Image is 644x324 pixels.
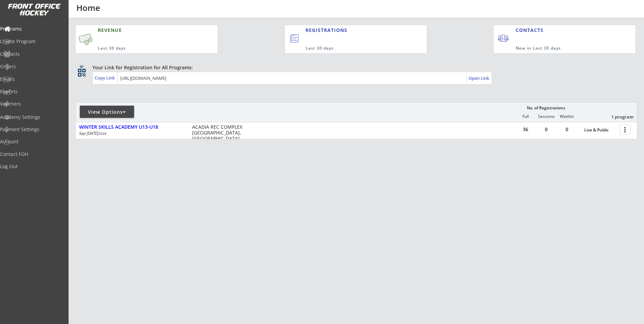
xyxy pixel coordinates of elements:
em: 2026 [98,131,107,136]
div: Last 30 days [98,46,185,51]
div: qr [77,64,86,69]
div: Last 30 days [306,46,399,51]
div: Your Link for Registration for All Programs: [92,64,616,71]
div: Copy Link [95,75,116,81]
a: Open Link [468,73,490,83]
div: Waitlist [556,114,577,119]
div: Open Link [468,75,490,81]
div: New in Last 30 days [516,46,604,51]
div: Full [515,114,536,119]
div: 36 [515,127,536,132]
div: ACADIA REC COMPLEX [GEOGRAPHIC_DATA], [GEOGRAPHIC_DATA] [192,124,245,141]
div: WINTER SKILLS ACADEMY U13-U18 [79,124,185,130]
div: 1 program [598,114,633,120]
button: qr_code [77,68,87,78]
div: No. of Registrations [525,106,567,110]
div: Live & Public [584,128,616,132]
div: Sessions [536,114,556,119]
div: 0 [557,127,577,132]
div: 0 [536,127,556,132]
div: CONTACTS [516,27,547,34]
div: Sep [DATE] [79,131,183,136]
button: more_vert [620,124,630,135]
div: REVENUE [98,27,185,34]
div: View Options [80,109,134,115]
div: REGISTRATIONS [306,27,395,34]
